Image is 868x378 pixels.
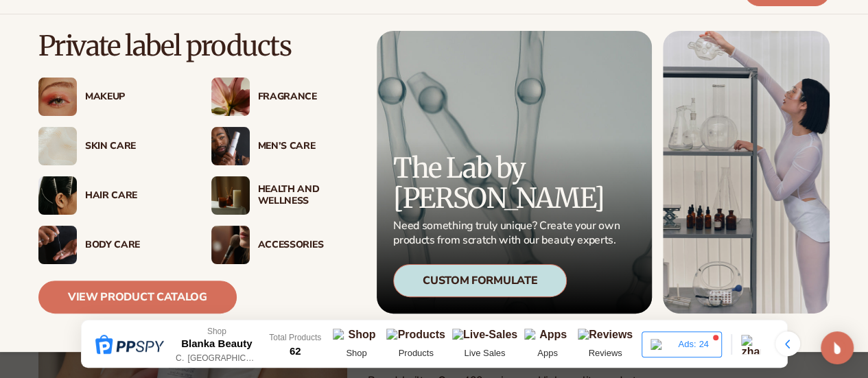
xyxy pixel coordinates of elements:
[663,31,830,314] img: Female in lab with equipment.
[38,31,356,61] p: Private label products
[38,78,184,116] a: Female with glitter eye makeup. Makeup
[38,176,77,215] img: Female hair pulled back with clips.
[393,264,567,297] div: Custom Formulate
[211,176,250,215] img: Candles and incense on table.
[211,78,357,116] a: Pink blooming flower. Fragrance
[211,127,357,165] a: Male holding moisturizer bottle. Men’s Care
[258,91,357,103] div: Fragrance
[38,281,237,314] a: View Product Catalog
[211,127,250,165] img: Male holding moisturizer bottle.
[85,91,184,103] div: Makeup
[821,331,854,364] div: Open Intercom Messenger
[258,184,357,207] div: Health And Wellness
[393,153,624,213] p: The Lab by [PERSON_NAME]
[85,190,184,202] div: Hair Care
[85,141,184,152] div: Skin Care
[258,141,357,152] div: Men’s Care
[393,219,624,248] p: Need something truly unique? Create your own products from scratch with our beauty experts.
[38,176,184,215] a: Female hair pulled back with clips. Hair Care
[38,127,184,165] a: Cream moisturizer swatch. Skin Care
[211,226,357,264] a: Female with makeup brush. Accessories
[85,239,184,251] div: Body Care
[38,78,77,116] img: Female with glitter eye makeup.
[38,226,77,264] img: Male hand applying moisturizer.
[211,78,250,116] img: Pink blooming flower.
[38,226,184,264] a: Male hand applying moisturizer. Body Care
[38,127,77,165] img: Cream moisturizer swatch.
[258,239,357,251] div: Accessories
[211,176,357,215] a: Candles and incense on table. Health And Wellness
[377,31,652,314] a: Microscopic product formula. The Lab by [PERSON_NAME] Need something truly unique? Create your ow...
[211,226,250,264] img: Female with makeup brush.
